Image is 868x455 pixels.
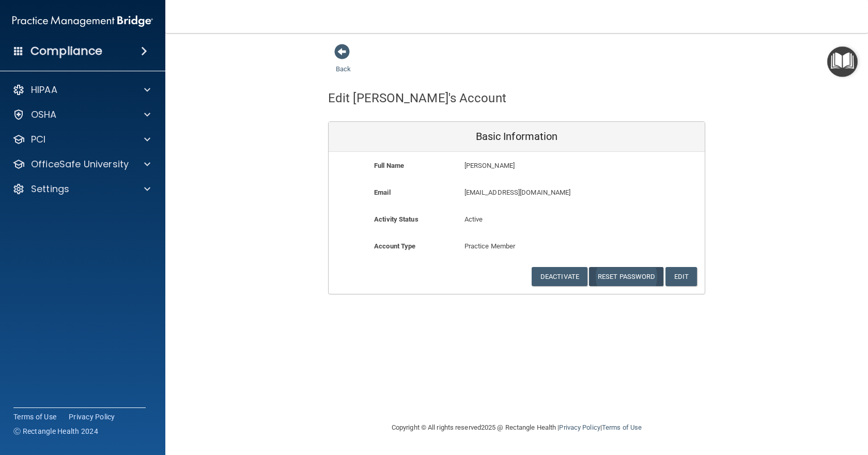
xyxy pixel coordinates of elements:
[464,213,569,226] p: Active
[12,11,153,32] img: PMB logo
[374,162,404,169] b: Full Name
[12,108,150,121] a: OSHA
[329,122,705,152] div: Basic Information
[559,423,600,431] a: Privacy Policy
[31,133,45,146] p: PCI
[665,267,697,286] button: Edit
[13,412,56,422] a: Terms of Use
[827,46,858,77] button: Open Resource Center
[336,53,351,73] a: Back
[602,423,642,431] a: Terms of Use
[532,267,587,286] button: Deactivate
[12,84,150,96] a: HIPAA
[589,267,663,286] button: Reset Password
[30,44,102,58] h4: Compliance
[31,108,57,121] p: OSHA
[31,183,69,195] p: Settings
[12,133,150,146] a: PCI
[374,242,415,250] b: Account Type
[464,186,629,199] p: [EMAIL_ADDRESS][DOMAIN_NAME]
[12,183,150,195] a: Settings
[328,411,705,444] div: Copyright © All rights reserved 2025 @ Rectangle Health | |
[13,426,98,436] span: Ⓒ Rectangle Health 2024
[31,158,129,170] p: OfficeSafe University
[328,91,506,105] h4: Edit [PERSON_NAME]'s Account
[374,189,391,196] b: Email
[464,240,569,253] p: Practice Member
[464,160,629,172] p: [PERSON_NAME]
[12,158,150,170] a: OfficeSafe University
[374,215,419,223] b: Activity Status
[31,84,57,96] p: HIPAA
[69,412,115,422] a: Privacy Policy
